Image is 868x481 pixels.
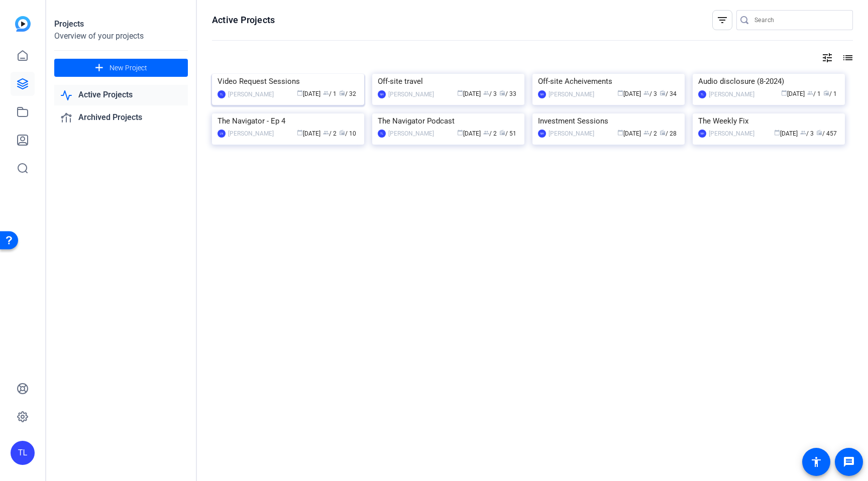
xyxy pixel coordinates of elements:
[617,90,641,97] span: [DATE]
[11,441,35,465] div: TL
[228,129,274,139] div: [PERSON_NAME]
[800,130,814,137] span: / 3
[54,85,188,105] a: Active Projects
[774,130,798,137] span: [DATE]
[218,130,226,138] div: LN
[323,130,329,136] span: group
[378,130,386,138] div: TL
[821,52,833,64] mat-icon: tune
[841,52,853,64] mat-icon: list
[218,113,359,129] div: The Navigator - Ep 4
[499,130,505,136] span: radio
[843,456,855,468] mat-icon: message
[93,62,105,74] mat-icon: add
[709,129,754,139] div: [PERSON_NAME]
[816,130,837,137] span: / 457
[774,130,780,136] span: calendar_today
[339,90,356,97] span: / 32
[781,90,805,97] span: [DATE]
[212,14,275,26] h1: Active Projects
[297,130,320,137] span: [DATE]
[807,90,813,96] span: group
[297,130,303,136] span: calendar_today
[378,113,519,129] div: The Navigator Podcast
[297,90,320,97] span: [DATE]
[617,130,623,136] span: calendar_today
[643,90,649,96] span: group
[457,90,481,97] span: [DATE]
[228,89,274,99] div: [PERSON_NAME]
[538,74,679,89] div: Off-site Acheivements
[643,130,657,137] span: / 2
[549,129,594,139] div: [PERSON_NAME]
[698,113,839,129] div: The Weekly Fix
[823,90,829,96] span: radio
[297,90,303,96] span: calendar_today
[660,90,677,97] span: / 34
[823,90,837,97] span: / 1
[617,130,641,137] span: [DATE]
[483,90,489,96] span: group
[538,90,546,98] div: NH
[643,90,657,97] span: / 3
[698,74,839,89] div: Audio disclosure (8-2024)
[388,129,434,139] div: [PERSON_NAME]
[754,14,845,26] input: Search
[323,90,337,97] span: / 1
[483,130,497,137] span: / 2
[378,74,519,89] div: Off-site travel
[54,18,188,30] div: Projects
[660,90,666,96] span: radio
[549,89,594,99] div: [PERSON_NAME]
[339,90,345,96] span: radio
[15,16,31,32] img: blue-gradient.svg
[323,130,337,137] span: / 2
[643,130,649,136] span: group
[378,90,386,98] div: NH
[218,90,226,98] div: TL
[538,113,679,129] div: Investment Sessions
[660,130,677,137] span: / 28
[810,456,822,468] mat-icon: accessibility
[218,74,359,89] div: Video Request Sessions
[781,90,787,96] span: calendar_today
[800,130,806,136] span: group
[698,130,706,138] div: NH
[499,130,516,137] span: / 51
[54,107,188,128] a: Archived Projects
[339,130,345,136] span: radio
[54,59,188,77] button: New Project
[499,90,516,97] span: / 33
[54,30,188,42] div: Overview of your projects
[807,90,821,97] span: / 1
[483,130,489,136] span: group
[323,90,329,96] span: group
[698,90,706,98] div: TL
[617,90,623,96] span: calendar_today
[716,14,728,26] mat-icon: filter_list
[483,90,497,97] span: / 3
[457,130,463,136] span: calendar_today
[388,89,434,99] div: [PERSON_NAME]
[457,130,481,137] span: [DATE]
[499,90,505,96] span: radio
[457,90,463,96] span: calendar_today
[660,130,666,136] span: radio
[339,130,356,137] span: / 10
[110,63,147,73] span: New Project
[816,130,822,136] span: radio
[709,89,754,99] div: [PERSON_NAME]
[538,130,546,138] div: NH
